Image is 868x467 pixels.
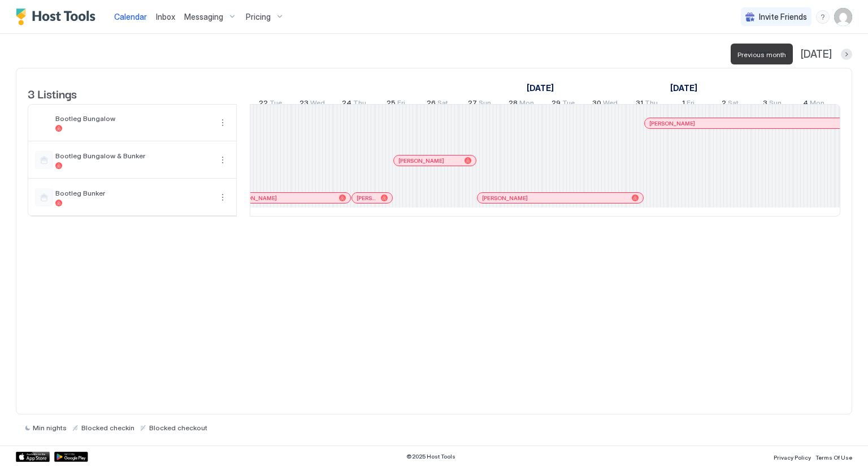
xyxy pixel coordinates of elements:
[562,98,575,110] span: Tue
[384,96,408,113] a: July 25, 2025
[549,96,578,113] a: July 29, 2025
[719,96,741,113] a: August 2, 2025
[216,153,229,167] button: More options
[728,98,739,110] span: Sat
[28,85,77,102] span: 3 Listings
[679,96,697,113] a: August 1, 2025
[33,423,67,432] span: Min nights
[815,454,852,461] span: Terms Of Use
[216,116,229,129] div: menu
[16,452,50,462] a: App Store
[114,11,147,23] a: Calendar
[737,50,786,59] span: Previous month
[310,98,325,110] span: Wed
[763,98,767,110] span: 3
[397,98,405,110] span: Fri
[803,98,808,110] span: 4
[406,453,455,460] span: © 2025 Host Tools
[55,189,211,197] span: Bootleg Bunker
[270,98,282,110] span: Tue
[216,116,229,129] button: More options
[297,96,328,113] a: July 23, 2025
[810,98,824,110] span: Mon
[552,98,561,110] span: 29
[816,10,830,24] div: menu
[437,98,448,110] span: Sat
[398,157,444,165] span: [PERSON_NAME]
[800,96,827,113] a: August 4, 2025
[769,98,782,110] span: Sun
[645,98,658,110] span: Thu
[114,12,147,21] span: Calendar
[841,49,852,60] button: Next month
[259,98,268,110] span: 22
[603,98,618,110] span: Wed
[633,96,661,113] a: July 31, 2025
[339,96,369,113] a: July 24, 2025
[592,98,601,110] span: 30
[256,96,285,113] a: July 22, 2025
[353,98,366,110] span: Thu
[774,451,811,462] a: Privacy Policy
[216,153,229,167] div: menu
[246,12,271,22] span: Pricing
[387,98,396,110] span: 25
[427,98,436,110] span: 26
[156,12,175,21] span: Inbox
[11,429,38,456] iframe: Intercom live chat
[801,48,832,61] span: [DATE]
[649,120,695,127] span: [PERSON_NAME]
[815,451,852,462] a: Terms Of Use
[465,96,494,113] a: July 27, 2025
[589,96,620,113] a: July 30, 2025
[342,98,351,110] span: 24
[216,191,229,204] button: More options
[156,11,175,23] a: Inbox
[184,12,223,22] span: Messaging
[55,152,211,160] span: Bootleg Bungalow & Bunker
[55,114,211,123] span: Bootleg Bungalow
[482,194,528,202] span: [PERSON_NAME]
[357,194,376,202] span: [PERSON_NAME]
[524,80,557,96] a: July 7, 2025
[149,423,207,432] span: Blocked checkout
[216,191,229,204] div: menu
[468,98,477,110] span: 27
[506,96,537,113] a: July 28, 2025
[667,80,700,96] a: August 1, 2025
[760,96,784,113] a: August 3, 2025
[687,98,695,110] span: Fri
[424,96,451,113] a: July 26, 2025
[231,194,277,202] span: [PERSON_NAME]
[479,98,491,110] span: Sun
[519,98,534,110] span: Mon
[722,98,726,110] span: 2
[682,98,685,110] span: 1
[636,98,643,110] span: 31
[774,454,811,461] span: Privacy Policy
[300,98,309,110] span: 23
[509,98,518,110] span: 28
[834,8,852,26] div: User profile
[54,452,88,462] a: Google Play Store
[81,423,134,432] span: Blocked checkin
[16,8,101,25] a: Host Tools Logo
[759,12,807,22] span: Invite Friends
[35,114,53,132] div: listing image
